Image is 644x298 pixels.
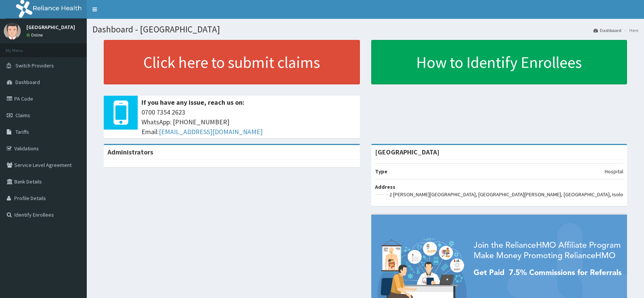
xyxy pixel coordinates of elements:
[622,27,638,34] li: Here
[371,40,627,84] a: How to Identify Enrollees
[26,24,75,30] p: [GEOGRAPHIC_DATA]
[593,27,621,34] a: Dashboard
[375,183,395,190] b: Address
[15,62,54,69] span: Switch Providers
[4,23,21,40] img: User Image
[15,128,29,135] span: Tariffs
[605,168,623,175] p: Hospital
[92,24,638,34] h1: Dashboard - [GEOGRAPHIC_DATA]
[141,98,244,107] b: If you have any issue, reach us on:
[389,191,623,198] p: 2 [PERSON_NAME][GEOGRAPHIC_DATA], [GEOGRAPHIC_DATA][PERSON_NAME], [GEOGRAPHIC_DATA], Isolo
[108,148,153,156] b: Administrators
[15,79,40,86] span: Dashboard
[375,168,387,175] b: Type
[15,112,30,119] span: Claims
[104,40,360,84] a: Click here to submit claims
[26,32,45,38] a: Online
[141,107,356,136] span: 0700 7354 2623 WhatsApp: [PHONE_NUMBER] Email:
[375,148,440,156] strong: [GEOGRAPHIC_DATA]
[159,127,263,136] a: [EMAIL_ADDRESS][DOMAIN_NAME]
